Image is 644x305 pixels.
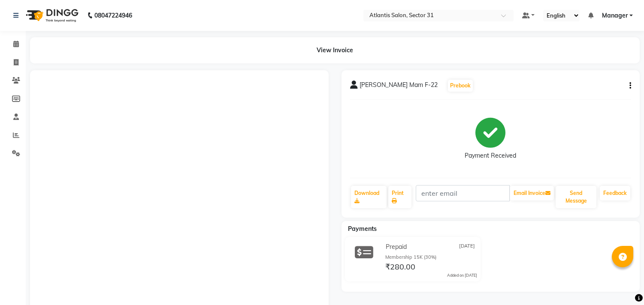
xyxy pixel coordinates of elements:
span: ₹280.00 [385,262,415,274]
img: logo [22,3,81,27]
div: Added on [DATE] [447,272,477,278]
button: Prebook [448,80,473,92]
a: Download [351,186,387,208]
a: Print [388,186,411,208]
span: [PERSON_NAME] Mam F-22 [360,81,438,93]
span: Payments [348,225,377,233]
b: 08047224946 [94,3,132,27]
iframe: chat widget [608,271,635,296]
div: Membership 15K (30%) [385,254,477,261]
input: enter email [416,185,510,201]
button: Email Invoice [510,186,554,200]
div: Payment Received [465,151,516,160]
button: Send Message [556,186,596,208]
span: [DATE] [459,242,475,251]
a: Feedback [600,186,630,200]
span: Manager [602,11,628,20]
span: Prepaid [386,242,407,251]
div: View Invoice [30,37,640,63]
